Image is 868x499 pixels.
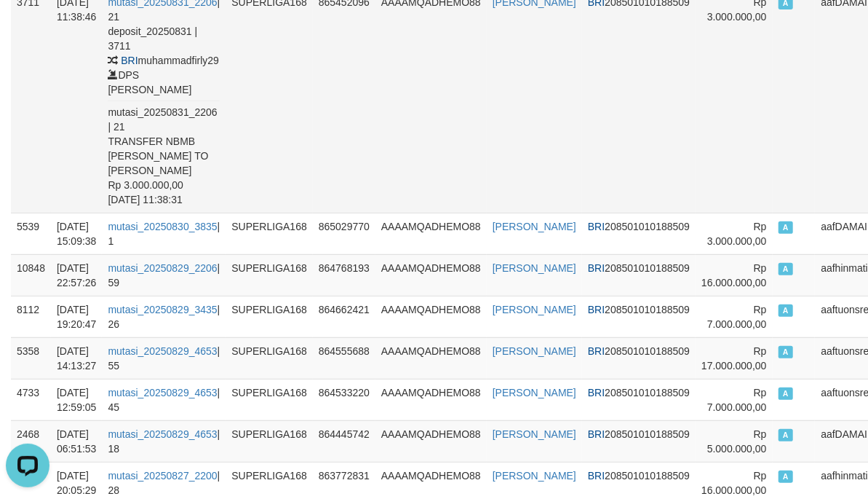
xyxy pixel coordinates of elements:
[375,213,487,254] td: AAAAMQADHEMO88
[11,254,51,296] td: 10848
[226,254,313,296] td: SUPERLIGA168
[701,262,767,288] span: Rp 16.000.000,00
[375,420,487,462] td: AAAAMQADHEMO88
[102,379,226,420] td: | 45
[493,304,576,315] a: [PERSON_NAME]
[582,337,696,379] td: 208501010188509
[313,254,375,296] td: 864768193
[582,254,696,296] td: 208501010188509
[6,6,49,50] button: Open LiveChat chat widget
[313,296,375,337] td: 864662421
[779,221,793,234] span: Approved
[51,296,103,337] td: [DATE] 19:20:47
[582,296,696,337] td: 208501010188509
[493,262,576,274] a: [PERSON_NAME]
[51,420,103,462] td: [DATE] 06:51:53
[779,388,793,400] span: Approved
[51,337,103,379] td: [DATE] 14:13:27
[588,221,605,232] span: BRI
[102,296,226,337] td: | 26
[582,420,696,462] td: 208501010188509
[313,379,375,420] td: 864533220
[493,387,576,398] a: [PERSON_NAME]
[707,304,767,330] span: Rp 7.000.000,00
[375,337,487,379] td: AAAAMQADHEMO88
[701,470,767,496] span: Rp 16.000.000,00
[11,213,51,254] td: 5539
[588,304,605,315] span: BRI
[102,254,226,296] td: | 59
[582,213,696,254] td: 208501010188509
[108,221,217,232] a: mutasi_20250830_3835
[588,262,605,274] span: BRI
[226,296,313,337] td: SUPERLIGA168
[375,296,487,337] td: AAAAMQADHEMO88
[588,345,605,357] span: BRI
[226,337,313,379] td: SUPERLIGA168
[779,346,793,358] span: Approved
[11,420,51,462] td: 2468
[707,387,767,413] span: Rp 7.000.000,00
[313,420,375,462] td: 864445742
[779,471,793,483] span: Approved
[779,263,793,275] span: Approved
[707,221,767,247] span: Rp 3.000.000,00
[493,345,576,357] a: [PERSON_NAME]
[226,213,313,254] td: SUPERLIGA168
[11,296,51,337] td: 8112
[102,420,226,462] td: | 18
[493,221,576,232] a: [PERSON_NAME]
[226,379,313,420] td: SUPERLIGA168
[375,254,487,296] td: AAAAMQADHEMO88
[108,262,217,274] a: mutasi_20250829_2206
[51,254,103,296] td: [DATE] 22:57:26
[701,345,767,372] span: Rp 17.000.000,00
[102,213,226,254] td: | 1
[493,470,576,482] a: [PERSON_NAME]
[108,470,217,482] a: mutasi_20250827_2200
[707,428,767,455] span: Rp 5.000.000,00
[582,379,696,420] td: 208501010188509
[108,428,217,440] a: mutasi_20250829_4653
[108,387,217,398] a: mutasi_20250829_4653
[779,304,793,317] span: Approved
[779,429,793,441] span: Approved
[375,379,487,420] td: AAAAMQADHEMO88
[102,337,226,379] td: | 55
[588,428,605,440] span: BRI
[226,420,313,462] td: SUPERLIGA168
[108,24,220,207] div: deposit_20250831 | 3711 muhammadfirly29 DPS [PERSON_NAME] mutasi_20250831_2206 | 21 TRANSFER NBMB...
[11,379,51,420] td: 4733
[313,337,375,379] td: 864555688
[51,213,103,254] td: [DATE] 15:09:38
[313,213,375,254] td: 865029770
[588,470,605,482] span: BRI
[51,379,103,420] td: [DATE] 12:59:05
[588,387,605,398] span: BRI
[121,55,138,66] span: BRI
[493,428,576,440] a: [PERSON_NAME]
[108,304,217,315] a: mutasi_20250829_3435
[11,337,51,379] td: 5358
[108,345,217,357] a: mutasi_20250829_4653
